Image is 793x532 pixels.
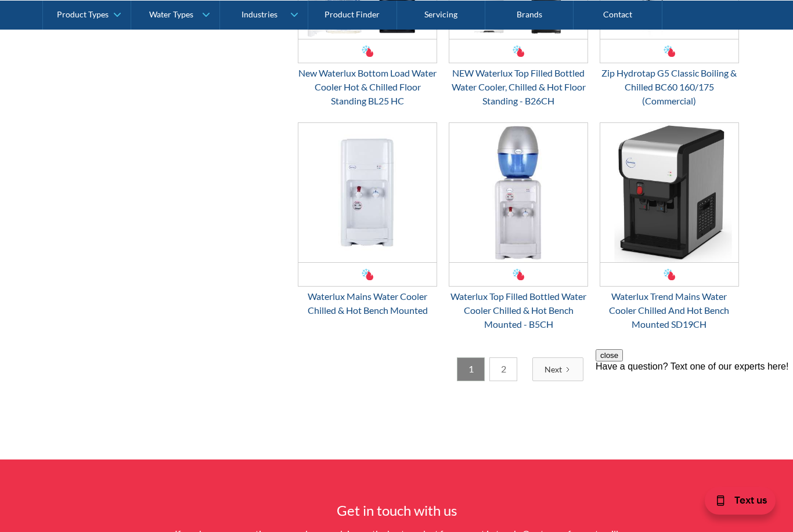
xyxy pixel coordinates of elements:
a: 2 [489,357,517,381]
a: 1 [457,357,485,381]
img: Waterlux Top Filled Bottled Water Cooler Chilled & Hot Bench Mounted - B5CH [449,123,587,262]
a: Waterlux Trend Mains Water Cooler Chilled And Hot Bench Mounted SD19CHWaterlux Trend Mains Water ... [600,122,739,331]
div: Next [545,363,562,375]
div: Waterlux Top Filled Bottled Water Cooler Chilled & Hot Bench Mounted - B5CH [449,289,588,331]
div: Waterlux Trend Mains Water Cooler Chilled And Hot Bench Mounted SD19CH [600,289,739,331]
div: New Waterlux Bottom Load Water Cooler Hot & Chilled Floor Standing BL25 HC [298,66,437,108]
iframe: podium webchat widget bubble [677,474,793,532]
img: Waterlux Mains Water Cooler Chilled & Hot Bench Mounted [298,123,437,262]
div: Product Types [57,9,109,19]
div: Zip Hydrotap G5 Classic Boiling & Chilled BC60 160/175 (Commercial) [600,66,739,108]
div: List [298,357,739,381]
div: NEW Waterlux Top Filled Bottled Water Cooler, Chilled & Hot Floor Standing - B26CH [449,66,588,108]
div: Industries [241,9,277,19]
a: Waterlux Top Filled Bottled Water Cooler Chilled & Hot Bench Mounted - B5CHWaterlux Top Filled Bo... [449,122,588,331]
a: Next Page [532,357,583,381]
div: Water Types [149,9,193,19]
div: Waterlux Mains Water Cooler Chilled & Hot Bench Mounted [298,289,437,317]
iframe: podium webchat widget prompt [596,349,793,488]
a: Waterlux Mains Water Cooler Chilled & Hot Bench Mounted Waterlux Mains Water Cooler Chilled & Hot... [298,122,437,317]
img: Waterlux Trend Mains Water Cooler Chilled And Hot Bench Mounted SD19CH [600,123,738,262]
h4: Get in touch with us [170,500,623,521]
